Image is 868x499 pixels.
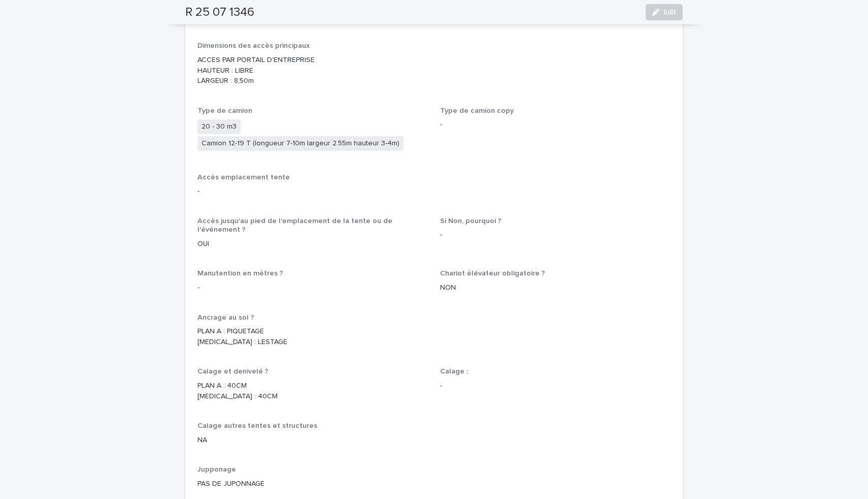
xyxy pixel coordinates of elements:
[197,270,283,277] span: Manutention en mètres ?
[197,466,236,473] span: Jupponage
[197,217,392,233] span: Accès jusqu'au pied de l'emplacement de la tente ou de l'événement ?
[197,239,428,249] p: OUI
[440,381,671,391] p: -
[197,55,671,86] p: ACCES PAR PORTAIL D'ENTREPRISE HAUTEUR : LIBRE LARGEUR : 8,50m
[197,136,404,151] span: Camion 12-19 T (longueur 7-10m largeur 2.55m hauteur 3-4m)
[440,119,671,130] p: -
[197,107,252,114] span: Type de camion
[197,422,317,429] span: Calage autres tentes et structures
[197,435,671,446] p: NA
[197,479,671,489] p: PAS DE JUPONNAGE
[197,314,254,321] span: Ancrage au sol ?
[185,5,254,20] h2: R 25 07 1346
[197,186,671,197] p: -
[663,9,676,16] span: Edit
[197,283,428,293] p: -
[646,4,683,20] button: Edit
[440,368,468,375] span: Calage :
[197,326,671,348] p: PLAN A : PIQUETAGE [MEDICAL_DATA] : LESTAGE
[440,230,671,240] p: -
[197,174,290,181] span: Accès emplacement tente
[440,270,545,277] span: Chariot élévateur obligatoire ?
[440,217,502,225] span: Si Non, pourquoi ?
[440,107,514,114] span: Type de camion copy
[197,119,241,134] span: 20 - 30 m3
[197,381,428,402] p: PLAN A : 40CM [MEDICAL_DATA] : 40CM
[440,283,671,293] p: NON
[197,368,269,375] span: Calage et denivelé ?
[197,42,310,49] span: Dimensions des accès principaux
